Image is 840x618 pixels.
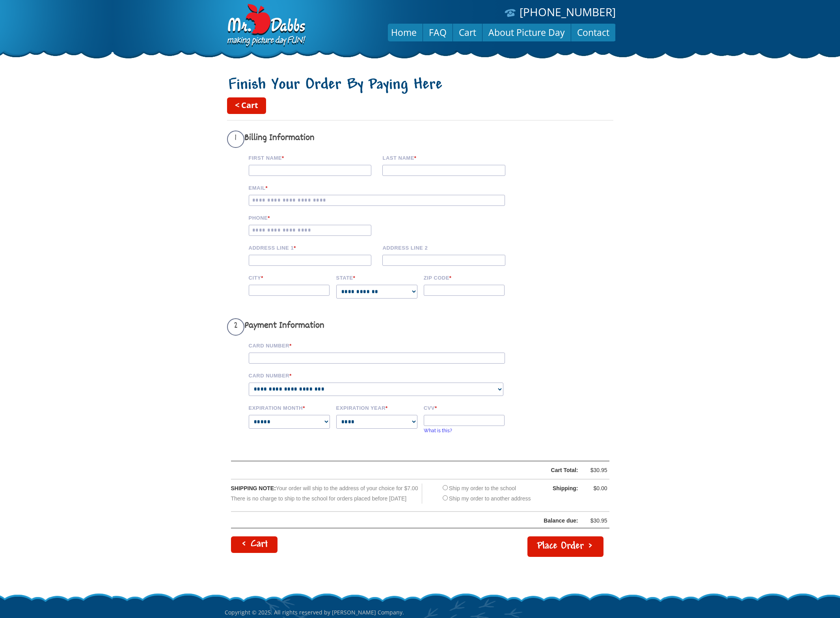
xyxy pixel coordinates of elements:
[584,516,607,526] div: $30.95
[424,404,506,411] label: CVV
[584,484,607,493] div: $0.00
[227,76,613,94] h1: Finish Your Order By Paying Here
[441,484,531,503] div: Ship my order to the school Ship my order to another address
[251,465,578,475] div: Cart Total:
[520,4,616,19] a: [PHONE_NUMBER]
[336,404,418,411] label: Expiration Year
[539,484,578,493] div: Shipping:
[249,404,331,411] label: Expiration Month
[231,516,578,526] div: Balance due:
[424,274,506,281] label: Zip code
[249,372,517,379] label: Card Number
[584,465,607,475] div: $30.95
[231,536,278,553] a: < Cart
[231,485,276,491] span: SHIPPING NOTE:
[336,274,418,281] label: State
[385,23,423,42] a: Home
[453,23,482,42] a: Cart
[227,318,244,336] span: 2
[424,428,452,433] a: What is this?
[227,131,517,148] h3: Billing Information
[249,244,377,251] label: Address Line 1
[382,244,511,251] label: Address Line 2
[482,23,571,42] a: About Picture Day
[249,184,517,191] label: Email
[423,23,453,42] a: FAQ
[231,484,423,503] div: Your order will ship to the address of your choice for $7.00 There is no charge to ship to the sc...
[249,274,331,281] label: City
[382,154,511,161] label: Last name
[571,23,615,42] a: Contact
[227,97,266,114] a: < Cart
[249,214,377,221] label: Phone
[225,4,307,48] img: Dabbs Company
[527,536,603,557] button: Place Order >
[249,154,377,161] label: First Name
[249,342,517,349] label: Card Number
[227,131,244,148] span: 1
[227,318,517,336] h3: Payment Information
